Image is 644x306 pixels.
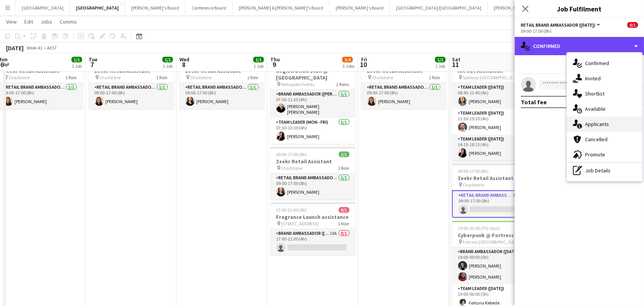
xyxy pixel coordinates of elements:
app-job-card: 07:30-13:30 (6h)2/2Registration Staff @ [GEOGRAPHIC_DATA] Metropolis Events2 RolesBrand Ambassado... [270,56,355,144]
button: RETAIL Brand Ambassador ([DATE]) [521,22,601,28]
span: Comms [60,18,77,25]
span: Promote [585,151,605,158]
app-card-role: Team Leader ([DATE])1/114:15-18:15 (4h)[PERSON_NAME] [452,135,537,161]
app-card-role: RETAIL Brand Ambassador (Mon - Fri)1/109:00-17:00 (8h)[PERSON_NAME] [89,83,174,109]
span: Edit [24,18,33,25]
app-job-card: 09:00-17:00 (8h)1/1Zeekr Retail Assistant Chadstone1 RoleRETAIL Brand Ambassador (Mon - Fri)1/109... [361,56,446,109]
div: 1 Job [254,63,263,69]
span: Jobs [41,18,52,25]
div: Job Details [567,163,642,178]
span: 8 [178,60,189,69]
span: 1/1 [435,57,446,62]
button: [PERSON_NAME]'s Board [125,0,186,15]
app-job-card: 17:00-21:00 (4h)0/1Fragrance Launch assistance [STREET_ADDRESS]1 RoleBrand Ambassador ([PERSON_NA... [270,202,355,255]
span: Invited [585,75,601,82]
app-job-card: 09:00-17:00 (8h)1/1Zeekr Retail Assistant Chadstone1 RoleRETAIL Brand Ambassador (Mon - Fri)1/109... [270,147,355,199]
span: Available [585,105,606,112]
span: 1 Role [66,75,77,80]
button: [GEOGRAPHIC_DATA] [16,0,70,15]
span: Metropolis Events [281,81,315,87]
span: Confirmed [585,60,609,67]
span: 2 Roles [336,81,349,87]
span: [STREET_ADDRESS] [281,221,319,226]
span: Sat [452,56,460,63]
button: [PERSON_NAME] & [PERSON_NAME]'s Board [488,0,585,15]
app-card-role: Brand Ambassador ([DATE])2/219:00-00:00 (5h)[PERSON_NAME][PERSON_NAME] [452,247,537,284]
span: 0/1 [627,22,638,28]
div: Confirmed [515,37,644,55]
span: Spillway [GEOGRAPHIC_DATA] - [GEOGRAPHIC_DATA] [463,75,518,80]
span: Wed [179,56,189,63]
app-card-role: Brand Ambassador ([PERSON_NAME])1/107:30-11:30 (4h)[PERSON_NAME] [PERSON_NAME] [270,90,355,118]
h3: Cyberpunk @ Fortress [452,232,537,239]
app-card-role: RETAIL Brand Ambassador (Mon - Fri)1/109:00-17:00 (8h)[PERSON_NAME] [361,83,446,109]
div: Total fee [521,98,547,106]
div: 1 Job [163,63,173,69]
h3: Registration Staff @ [GEOGRAPHIC_DATA] [270,67,355,81]
span: 09:00-17:00 (8h) [276,151,307,157]
span: Fortress [GEOGRAPHIC_DATA] [463,239,518,245]
h3: Job Fulfilment [515,4,644,14]
app-card-role: Team Leader ([DATE])1/108:45-12:45 (4h)[PERSON_NAME] [452,83,537,109]
span: 11 [451,60,460,69]
span: 19:00-02:00 (7h) (Sun) [458,225,500,231]
span: Chadstone [190,75,212,80]
span: View [6,18,17,25]
div: 09:00-17:00 (8h) [521,28,638,34]
button: [PERSON_NAME]'s Board [330,0,390,15]
app-card-role: Brand Ambassador ([PERSON_NAME])10A0/117:00-21:00 (4h) [270,229,355,255]
button: [GEOGRAPHIC_DATA]/[GEOGRAPHIC_DATA] [390,0,488,15]
span: Chadstone [281,165,303,171]
span: Tue [89,56,97,63]
span: 1/1 [339,151,349,157]
app-card-role: RETAIL Brand Ambassador ([DATE])3A0/109:00-17:00 (8h) [452,190,537,218]
span: Fri [361,56,367,63]
span: 9 [269,60,280,69]
a: Edit [21,17,36,27]
span: Chadstone [9,75,30,80]
a: View [3,17,20,27]
span: 17:00-21:00 (4h) [276,207,307,213]
div: 3 Jobs [343,63,354,69]
span: Applicants [585,121,609,127]
h3: Zeekr Retail Assistant [452,175,537,182]
app-job-card: 09:00-17:00 (8h)0/1Zeekr Retail Assistant Chadstone1 RoleRETAIL Brand Ambassador ([DATE])3A0/109:... [452,164,537,218]
h3: Fragrance Launch assistance [270,214,355,220]
div: AEST [47,45,57,51]
span: Chadstone [372,75,393,80]
app-job-card: 08:45-18:15 (9h30m)3/3Kit Kat Activation Spillway [GEOGRAPHIC_DATA] - [GEOGRAPHIC_DATA]3 RolesTea... [452,56,537,161]
h3: Zeekr Retail Assistant [270,158,355,165]
span: Cancelled [585,136,608,143]
span: 1 Role [429,75,440,80]
app-job-card: 09:00-17:00 (8h)1/1Zeekr Retail Assistant Chadstone1 RoleRETAIL Brand Ambassador (Mon - Fri)1/109... [89,56,174,109]
app-card-role: RETAIL Brand Ambassador (Mon - Fri)1/109:00-17:00 (8h)[PERSON_NAME] [179,83,265,109]
span: 0/1 [339,207,349,213]
app-job-card: 09:00-17:00 (8h)1/1Zeekr Retail Assistant Chadstone1 RoleRETAIL Brand Ambassador (Mon - Fri)1/109... [179,56,265,109]
span: 1/1 [253,57,264,62]
span: 10 [360,60,367,69]
span: Thu [270,56,280,63]
app-card-role: RETAIL Brand Ambassador (Mon - Fri)1/109:00-17:00 (8h)[PERSON_NAME] [270,174,355,199]
span: RETAIL Brand Ambassador (Saturday) [521,22,595,28]
span: 1 Role [338,165,349,171]
span: 1/1 [71,57,82,62]
span: 1/1 [162,57,173,62]
div: [DATE] [6,44,24,52]
span: 1 Role [247,75,259,80]
app-card-role: Team Leader (Mon - Fri)1/107:30-13:30 (6h)[PERSON_NAME] [270,118,355,144]
div: 1 Job [435,63,445,69]
app-card-role: Team Leader ([DATE])1/111:30-15:30 (4h)[PERSON_NAME] [452,109,537,135]
button: [PERSON_NAME] & [PERSON_NAME]'s Board [233,0,330,15]
button: [GEOGRAPHIC_DATA] [70,0,125,15]
span: 3/4 [342,57,353,62]
span: Chadstone [100,75,121,80]
a: Jobs [38,17,55,27]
